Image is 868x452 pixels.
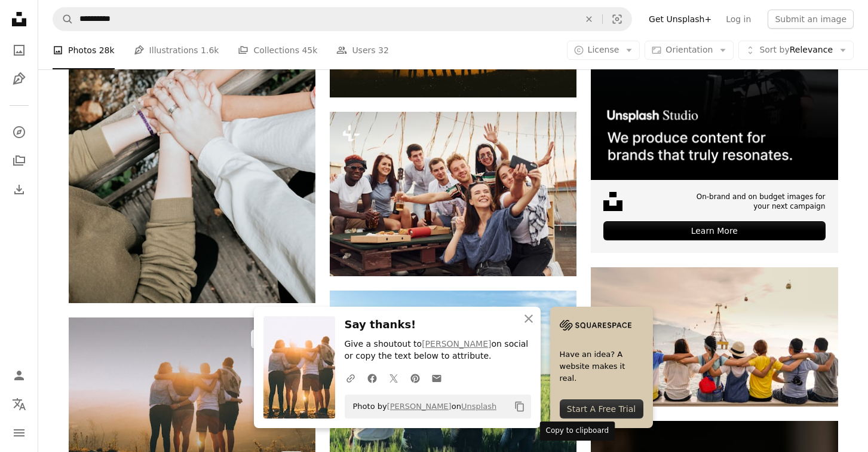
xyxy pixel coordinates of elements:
div: Learn More [603,221,825,240]
span: Photo by on [347,397,497,416]
button: Sort byRelevance [738,41,854,60]
span: 45k [302,44,317,57]
form: Find visuals sitewide [53,7,632,31]
button: Menu [7,421,31,445]
a: Unsplash [461,402,496,411]
button: Submit an image [768,10,854,29]
a: [PERSON_NAME] [387,402,452,411]
button: Search Unsplash [53,8,73,30]
a: Users 32 [336,31,389,69]
a: Collections 45k [238,31,317,69]
a: Download History [7,178,31,201]
h3: Say thanks! [345,316,531,334]
div: Copy to clipboard [540,422,615,441]
span: Orientation [665,45,713,54]
a: Collections [7,149,31,173]
a: Girl making selfie. With delicious pizza. Group of young people in casual clothes have a party at... [330,188,576,199]
button: Copy to clipboard [510,396,530,417]
a: Share on Facebook [361,366,383,390]
a: Share over email [426,366,447,390]
button: Like [251,329,275,349]
a: a group of people standing next to each other holding hands [69,112,315,123]
span: Sort by [759,45,789,54]
span: Relevance [759,44,833,56]
button: Orientation [645,41,734,60]
button: Language [7,392,31,416]
a: Home — Unsplash [7,7,31,33]
button: License [567,41,640,60]
a: Have an idea? A website makes it real.Start A Free Trial [550,307,653,428]
a: Photos [7,38,31,62]
a: Explore [7,120,31,144]
img: people holding shoulders sitting on wall [591,267,838,406]
a: Illustrations 1.6k [134,31,219,69]
a: Get Unsplash+ [642,10,719,29]
span: Have an idea? A website makes it real. [560,349,643,384]
img: file-1631678316303-ed18b8b5cb9cimage [603,192,622,211]
div: Start A Free Trial [560,399,643,419]
a: four person hands wrap around shoulders while looking at sunset [69,394,315,405]
a: Illustrations [7,67,31,91]
a: Share on Twitter [383,366,404,390]
span: 1.6k [201,44,219,57]
a: people holding shoulders sitting on wall [591,331,838,342]
button: Clear [576,8,602,30]
span: License [588,45,619,54]
a: Log in [719,10,758,29]
img: file-1705255347840-230a6ab5bca9image [560,316,631,334]
p: Give a shoutout to on social or copy the text below to attribute. [345,338,531,362]
button: Visual search [603,8,631,30]
a: Share on Pinterest [404,366,426,390]
span: 32 [378,44,389,57]
span: On-brand and on budget images for your next campaign [689,192,825,212]
a: [PERSON_NAME] [422,339,491,349]
a: Log in / Sign up [7,364,31,387]
img: Girl making selfie. With delicious pizza. Group of young people in casual clothes have a party at... [330,112,576,276]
